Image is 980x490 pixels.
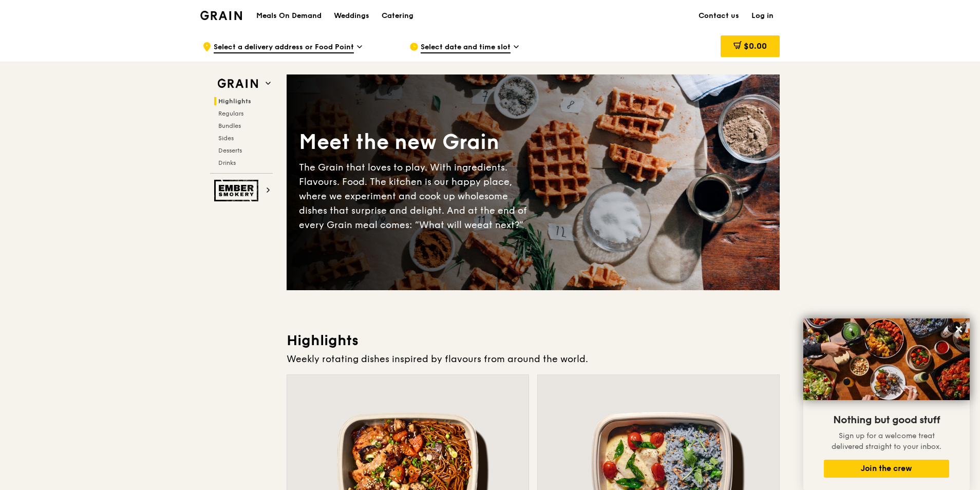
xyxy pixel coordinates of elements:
span: eat next?” [477,219,523,231]
a: Catering [375,1,420,31]
span: $0.00 [744,41,767,51]
div: Meet the new Grain [299,128,533,156]
div: Weekly rotating dishes inspired by flavours from around the world. [287,352,780,366]
span: Select date and time slot [421,42,511,53]
span: Highlights [218,98,251,105]
img: DSC07876-Edit02-Large.jpeg [803,318,970,400]
img: Ember Smokery web logo [214,180,261,201]
span: Bundles [218,122,241,129]
span: Nothing but good stuff [833,414,940,426]
a: Weddings [328,1,375,31]
button: Join the crew [824,460,949,478]
button: Close [951,321,967,337]
span: Sides [218,135,234,142]
span: Drinks [218,159,236,166]
span: Regulars [218,110,243,117]
div: Catering [382,1,413,31]
h3: Highlights [287,331,780,350]
img: Grain web logo [214,74,261,93]
div: Weddings [334,1,369,31]
span: Desserts [218,147,242,154]
div: The Grain that loves to play. With ingredients. Flavours. Food. The kitchen is our happy place, w... [299,160,533,232]
h1: Meals On Demand [256,11,322,21]
a: Log in [745,1,780,31]
span: Sign up for a welcome treat delivered straight to your inbox. [832,431,941,451]
a: Contact us [692,1,745,31]
img: Grain [200,11,242,20]
span: Select a delivery address or Food Point [214,42,354,53]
